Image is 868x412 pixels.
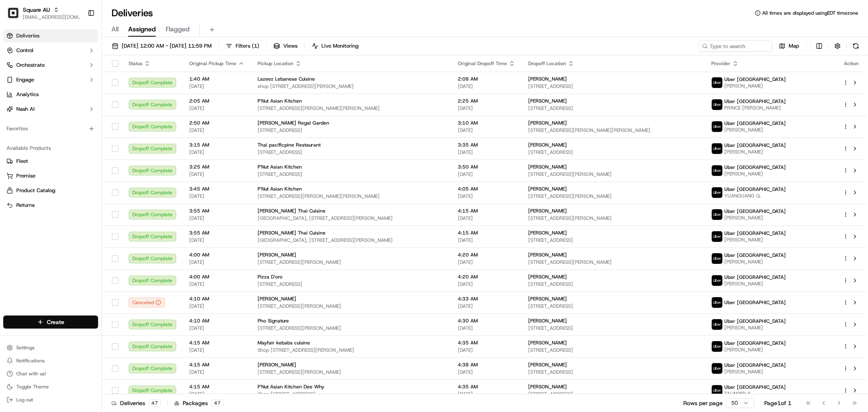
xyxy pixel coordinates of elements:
span: [PERSON_NAME] [528,296,567,302]
span: [DATE] [189,193,245,199]
span: Pho Signature [258,318,289,324]
span: TALINDER S. [724,390,786,397]
span: [DATE] 12:00 AM - [DATE] 11:59 PM [122,42,212,50]
span: Uber [GEOGRAPHIC_DATA] [724,318,786,324]
span: Uber [GEOGRAPHIC_DATA] [724,252,786,259]
span: Uber [GEOGRAPHIC_DATA] [724,208,786,215]
span: 4:20 AM [458,252,515,258]
span: Create [47,318,64,326]
span: Notifications [16,357,45,364]
span: [STREET_ADDRESS][PERSON_NAME] [528,171,698,178]
span: 4:38 AM [458,362,515,368]
span: [PERSON_NAME] [724,127,786,133]
button: Notifications [3,355,98,366]
button: Square AU [23,6,50,14]
img: uber-new-logo.jpeg [712,209,722,220]
span: Pickup Location [258,60,293,67]
span: [STREET_ADDRESS][PERSON_NAME][PERSON_NAME] [258,193,445,199]
span: [DATE] [189,215,245,221]
span: 4:35 AM [458,340,515,346]
span: [DATE] [189,171,245,178]
span: [DATE] [189,259,245,265]
span: Shop [STREET_ADDRESS][PERSON_NAME] [258,347,445,353]
img: uber-new-logo.jpeg [712,187,722,198]
div: Packages [174,399,223,407]
span: [STREET_ADDRESS] [528,391,698,397]
span: 4:15 AM [458,208,515,214]
input: Type to search [699,40,772,52]
span: Provider [711,60,730,67]
span: [PERSON_NAME] [724,368,786,375]
span: 3:45 AM [189,186,245,192]
button: Create [3,316,98,329]
span: 2:05 AM [189,98,245,104]
span: [STREET_ADDRESS] [528,149,698,156]
span: Returns [16,202,35,209]
img: uber-new-logo.jpeg [712,385,722,396]
span: [PERSON_NAME] [724,259,786,265]
span: [STREET_ADDRESS] [258,127,445,134]
span: Uber [GEOGRAPHIC_DATA] [724,142,786,149]
span: Uber [GEOGRAPHIC_DATA] [724,384,786,390]
span: P'Nut Asian Kitchen [258,164,302,170]
span: [PERSON_NAME] [528,318,567,324]
span: [PERSON_NAME] [528,142,567,148]
span: [STREET_ADDRESS] [528,369,698,375]
span: Uber [GEOGRAPHIC_DATA] [724,299,786,306]
button: Product Catalog [3,184,98,197]
span: [PERSON_NAME] [258,296,296,302]
span: Settings [16,344,35,351]
span: [DATE] [458,171,515,178]
span: Orchestrate [16,61,45,69]
span: [GEOGRAPHIC_DATA], [STREET_ADDRESS][PERSON_NAME] [258,215,445,221]
span: Views [283,42,297,50]
button: Control [3,44,98,57]
span: [PERSON_NAME] Thai Cuisine [258,230,326,236]
span: Original Pickup Time [189,60,236,67]
button: Chat with us! [3,368,98,379]
span: PRINCE [PERSON_NAME] [724,105,786,111]
span: Filters [236,42,259,50]
img: uber-new-logo.jpeg [712,231,722,242]
span: All [112,24,118,34]
span: [STREET_ADDRESS] [528,303,698,309]
span: [PERSON_NAME] [528,252,567,258]
span: 4:10 AM [189,318,245,324]
div: Canceled [129,298,165,307]
a: Promise [7,172,95,180]
span: ( 1 ) [252,42,259,50]
span: 4:33 AM [458,296,515,302]
span: [STREET_ADDRESS][PERSON_NAME] [258,369,445,375]
span: 3:35 AM [458,142,515,148]
span: 3:55 AM [189,208,245,214]
span: Deliveries [16,32,39,39]
span: [PERSON_NAME] [528,76,567,82]
span: [PERSON_NAME] [724,324,786,331]
span: [PERSON_NAME] Regal Garden [258,120,329,126]
span: 1:40 AM [189,76,245,82]
span: [STREET_ADDRESS] [258,171,445,178]
button: Nash AI [3,103,98,116]
button: Fleet [3,155,98,168]
span: [DATE] [458,259,515,265]
span: 4:15 AM [458,230,515,236]
span: Chat with us! [16,370,46,377]
img: Square AU [7,7,20,20]
span: [DATE] [189,149,245,156]
img: uber-new-logo.jpeg [712,165,722,176]
span: Nash AI [16,105,35,113]
button: Square AUSquare AU[EMAIL_ADDRESS][DOMAIN_NAME] [3,3,84,23]
span: All times are displayed using EDT timezone [762,10,858,16]
span: [STREET_ADDRESS] [258,149,445,156]
span: Uber [GEOGRAPHIC_DATA] [724,340,786,346]
button: Toggle Theme [3,381,98,392]
span: [PERSON_NAME] [724,171,786,177]
span: YUANGUANG Q. [724,193,786,199]
span: [STREET_ADDRESS] [528,325,698,331]
button: Filters(1) [222,40,263,52]
span: [EMAIL_ADDRESS][DOMAIN_NAME] [23,14,81,20]
span: Mayfair kebabs cuisine [258,340,310,346]
span: [PERSON_NAME] [258,252,296,258]
span: Uber [GEOGRAPHIC_DATA] [724,274,786,281]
